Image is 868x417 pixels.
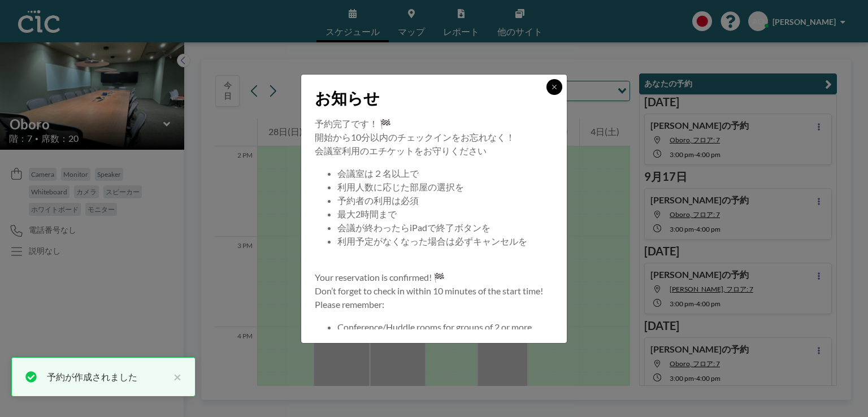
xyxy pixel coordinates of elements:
[315,272,445,283] span: Your reservation is confirmed! 🏁
[337,236,527,246] span: 利用予定がなくなった場合は必ずキャンセルを
[47,370,168,384] div: 予約が作成されました
[315,145,487,156] span: 会議室利用のエチケットをお守りください
[315,132,515,142] span: 開始から10分以内のチェックインをお忘れなく！
[337,168,419,179] span: 会議室は２名以上で
[337,195,419,206] span: 予約者の利用は必須
[315,299,384,310] span: Please remember:
[337,222,491,233] span: 会議が終わったらiPadで終了ボタンを
[315,285,543,296] span: Don’t forget to check in within 10 minutes of the start time!
[337,181,464,192] span: 利用人数に応じた部屋の選択を
[315,88,380,108] span: お知らせ
[315,118,391,129] span: 予約完了です！ 🏁
[337,208,397,219] span: 最大2時間まで
[168,370,181,384] button: close
[337,322,532,332] span: Conference/Huddle rooms for groups of 2 or more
